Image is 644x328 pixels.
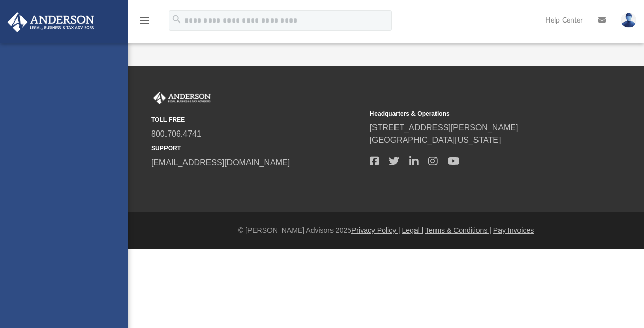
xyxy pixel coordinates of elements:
small: TOLL FREE [151,115,363,124]
a: menu [138,19,151,27]
a: Pay Invoices [493,226,534,234]
img: Anderson Advisors Platinum Portal [151,92,213,105]
a: [EMAIL_ADDRESS][DOMAIN_NAME] [151,158,290,167]
small: Headquarters & Operations [370,109,581,118]
a: [GEOGRAPHIC_DATA][US_STATE] [370,136,501,144]
a: Terms & Conditions | [425,226,491,234]
img: Anderson Advisors Platinum Portal [5,12,97,32]
a: 800.706.4741 [151,129,201,138]
a: Legal | [402,226,424,234]
img: User Pic [621,13,636,28]
a: Privacy Policy | [351,226,400,234]
div: © [PERSON_NAME] Advisors 2025 [128,225,644,236]
a: [STREET_ADDRESS][PERSON_NAME] [370,123,518,132]
i: search [171,14,182,25]
i: menu [138,14,151,27]
small: SUPPORT [151,144,363,153]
